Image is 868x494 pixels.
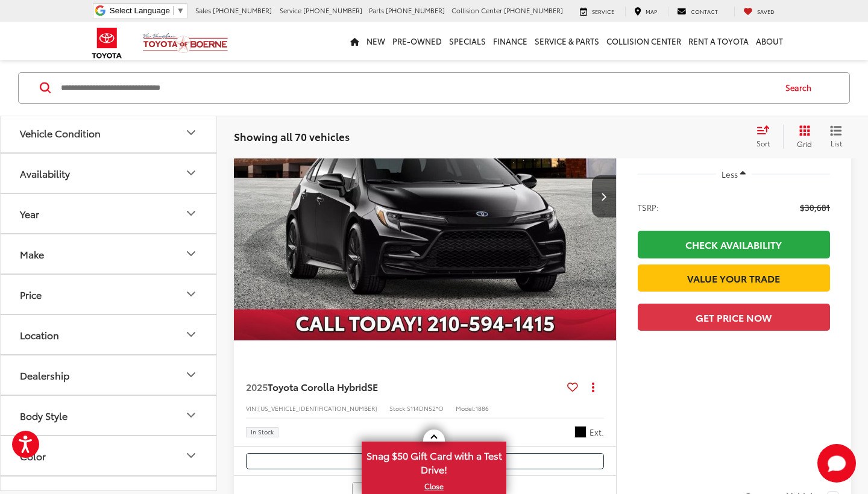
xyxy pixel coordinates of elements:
button: Grid View [783,125,821,149]
a: 2025 Toyota Corolla Hybrid SE2025 Toyota Corolla Hybrid SE2025 Toyota Corolla Hybrid SE2025 Toyot... [233,53,617,340]
span: Stock: [389,404,407,413]
div: Vehicle Condition [184,125,198,140]
span: Saved [757,7,775,15]
span: TSRP: [638,201,659,213]
span: [PHONE_NUMBER] [213,5,272,15]
a: Collision Center [603,22,685,60]
span: In Stock [251,429,274,435]
span: VIN: [246,404,258,413]
span: Snag $50 Gift Card with a Test Drive! [363,443,505,480]
span: [PHONE_NUMBER] [303,5,362,15]
span: Black [574,426,587,438]
img: Vic Vaughan Toyota of Boerne [142,33,228,54]
div: Body Style [20,409,68,421]
span: [PHONE_NUMBER] [504,5,563,15]
a: Specials [445,22,489,60]
a: Finance [489,22,531,60]
a: Service & Parts: Opens in a new tab [531,22,603,60]
a: Value Your Trade [638,264,830,292]
button: MakeMake [1,234,218,273]
a: New [363,22,389,60]
span: Collision Center [451,5,502,15]
div: Make [20,248,44,259]
span: Service [592,7,614,15]
button: YearYear [1,193,218,233]
span: $30,681 [800,201,830,213]
div: Location [20,328,59,340]
button: Next image [592,175,616,217]
span: SE [367,380,378,393]
span: S114DN52*O [407,404,444,413]
a: Select Language​ [110,6,184,15]
span: ​ [173,6,174,15]
span: Select Language [110,6,170,15]
button: Vehicle ConditionVehicle Condition [1,113,218,152]
button: Comments [246,453,604,469]
div: Dealership [20,369,69,380]
button: Less [716,163,752,185]
div: Year [184,206,198,220]
svg: Start Chat [817,444,856,483]
span: List [830,138,842,148]
span: 2025 [246,380,268,393]
span: Ext. [590,427,604,438]
a: About [752,22,787,60]
div: Make [184,246,198,261]
div: Price [20,288,42,299]
a: My Saved Vehicles [734,7,784,16]
button: ColorColor [1,436,218,475]
span: Sort [756,138,770,148]
div: Color [184,448,198,463]
a: Pre-Owned [389,22,445,60]
div: Body Style [184,408,198,422]
button: PricePrice [1,274,218,313]
img: Toyota [84,23,130,63]
span: [PHONE_NUMBER] [386,5,445,15]
button: Select sort value [750,125,783,149]
button: Body StyleBody Style [1,395,218,434]
a: Check Availability [638,231,830,258]
a: Home [347,22,363,60]
button: Get Price Now [638,304,830,331]
a: Map [625,7,666,16]
div: Year [20,207,39,219]
span: Parts [369,5,384,15]
div: Location [184,327,198,342]
span: Map [646,7,657,15]
div: 2025 Toyota Corolla Hybrid SE 0 [233,53,617,340]
button: Toggle Chat Window [817,444,856,483]
div: Price [184,287,198,301]
button: LocationLocation [1,314,218,354]
span: 1886 [476,404,489,413]
span: ▼ [177,6,184,15]
div: Availability [184,166,198,180]
span: Model: [456,404,476,413]
span: Contact [691,7,718,15]
button: DealershipDealership [1,355,218,394]
button: Search [774,73,829,103]
div: Dealership [184,367,198,382]
span: Toyota Corolla Hybrid [268,380,367,393]
input: Search by Make, Model, or Keyword [60,73,774,102]
span: Sales [195,5,211,15]
div: Availability [20,167,70,178]
div: Vehicle Condition [20,127,101,138]
a: Contact [668,7,727,16]
span: Grid [797,139,812,149]
img: 2025 Toyota Corolla Hybrid SE [233,53,617,341]
a: Rent a Toyota [685,22,752,60]
span: Less [722,169,738,180]
span: Service [280,5,301,15]
span: [US_VEHICLE_IDENTIFICATION_NUMBER] [258,404,377,413]
button: List View [821,125,851,149]
span: Showing all 70 vehicles [234,129,350,143]
div: Color [20,449,46,461]
a: Service [571,7,623,16]
button: AvailabilityAvailability [1,153,218,192]
button: Actions [583,377,604,398]
span: dropdown dots [592,382,594,392]
a: 2025Toyota Corolla HybridSE [246,380,562,393]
